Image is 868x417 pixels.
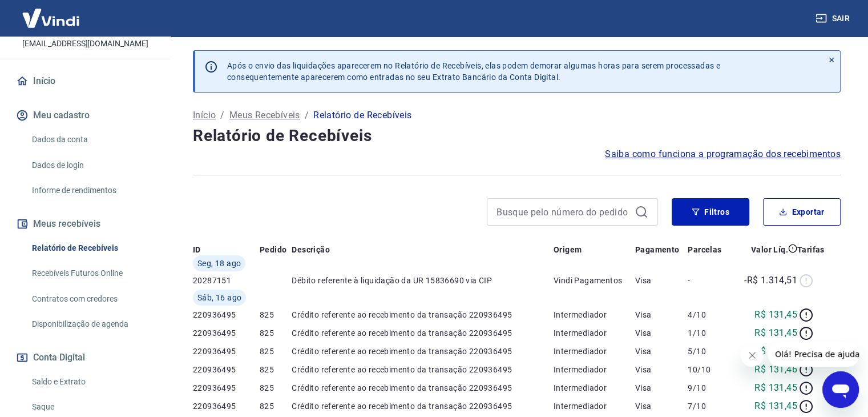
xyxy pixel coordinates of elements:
p: / [220,109,224,122]
p: Vindi Pagamentos [554,275,635,286]
a: Disponibilização de agenda [27,312,157,336]
p: Crédito referente ao recebimento da transação 220936495 [292,382,554,394]
a: Contratos com credores [27,287,157,311]
p: R$ 131,45 [754,381,797,395]
p: 825 [260,346,292,357]
p: 9/10 [688,382,728,394]
p: Visa [635,400,688,412]
p: Valor Líq. [751,244,788,255]
p: 220936495 [193,327,260,339]
p: Pedido [260,244,286,255]
p: Crédito referente ao recebimento da transação 220936495 [292,309,554,320]
p: [EMAIL_ADDRESS][DOMAIN_NAME] [22,38,148,50]
a: Dados de login [27,154,157,177]
span: Seg, 18 ago [197,258,241,269]
p: Débito referente à liquidação da UR 15836690 via CIP [292,275,554,286]
p: Pagamento [635,244,680,255]
p: R$ 131,45 [754,326,797,340]
p: R$ 131,46 [754,363,797,376]
p: 825 [260,309,292,320]
p: 220936495 [193,346,260,357]
p: Descrição [292,244,330,255]
iframe: Fechar mensagem [741,344,764,367]
button: Conta Digital [14,345,157,370]
a: Início [193,109,216,122]
a: Informe de rendimentos [27,179,157,202]
p: 220936495 [193,309,260,320]
img: Vindi [14,1,88,35]
p: Intermediador [554,346,635,357]
p: Crédito referente ao recebimento da transação 220936495 [292,327,554,339]
span: Olá! Precisa de ajuda? [7,8,96,17]
a: Relatório de Recebíveis [27,236,157,260]
p: 825 [260,364,292,375]
a: Saldo e Extrato [27,370,157,394]
p: Visa [635,327,688,339]
p: 825 [260,382,292,394]
p: Visa [635,309,688,320]
p: 825 [260,400,292,412]
button: Meus recebíveis [14,211,157,236]
p: -R$ 1.314,51 [744,274,797,287]
iframe: Mensagem da empresa [768,342,859,367]
p: Crédito referente ao recebimento da transação 220936495 [292,364,554,375]
p: Crédito referente ao recebimento da transação 220936495 [292,346,554,357]
p: R$ 131,45 [754,308,797,322]
h4: Relatório de Recebíveis [193,125,841,147]
p: 7/10 [688,400,728,412]
p: Após o envio das liquidações aparecerem no Relatório de Recebíveis, elas podem demorar algumas ho... [227,60,720,83]
button: Filtros [672,198,749,226]
button: Sair [813,8,854,29]
p: Visa [635,346,688,357]
a: Meus Recebíveis [229,109,300,122]
p: Intermediador [554,364,635,375]
a: Dados da conta [27,128,157,151]
button: Exportar [763,198,841,226]
p: 4/10 [688,309,728,320]
p: 5/10 [688,346,728,357]
p: Intermediador [554,400,635,412]
p: Visa [635,364,688,375]
p: Intermediador [554,309,635,320]
p: 220936495 [193,382,260,394]
p: Visa [635,275,688,286]
p: / [305,109,309,122]
p: 1/10 [688,327,728,339]
span: Sáb, 16 ago [197,292,241,303]
p: Intermediador [554,327,635,339]
p: 825 [260,327,292,339]
p: R$ 131,45 [754,399,797,413]
p: Origem [554,244,582,255]
p: 220936495 [193,364,260,375]
p: Crédito referente ao recebimento da transação 220936495 [292,400,554,412]
a: Recebíveis Futuros Online [27,262,157,285]
p: Tarifas [797,244,825,255]
p: ID [193,244,201,255]
button: Meu cadastro [14,103,157,128]
p: 20287151 [193,275,260,286]
p: 220936495 [193,400,260,412]
p: Intermediador [554,382,635,394]
p: Parcelas [688,244,721,255]
p: Visa [635,382,688,394]
input: Busque pelo número do pedido [496,203,630,220]
p: - [688,275,728,286]
p: Relatório de Recebíveis [313,109,411,122]
iframe: Botão para abrir a janela de mensagens [822,371,859,408]
a: Saiba como funciona a programação dos recebimentos [605,147,841,161]
a: Início [14,69,157,94]
p: 10/10 [688,364,728,375]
